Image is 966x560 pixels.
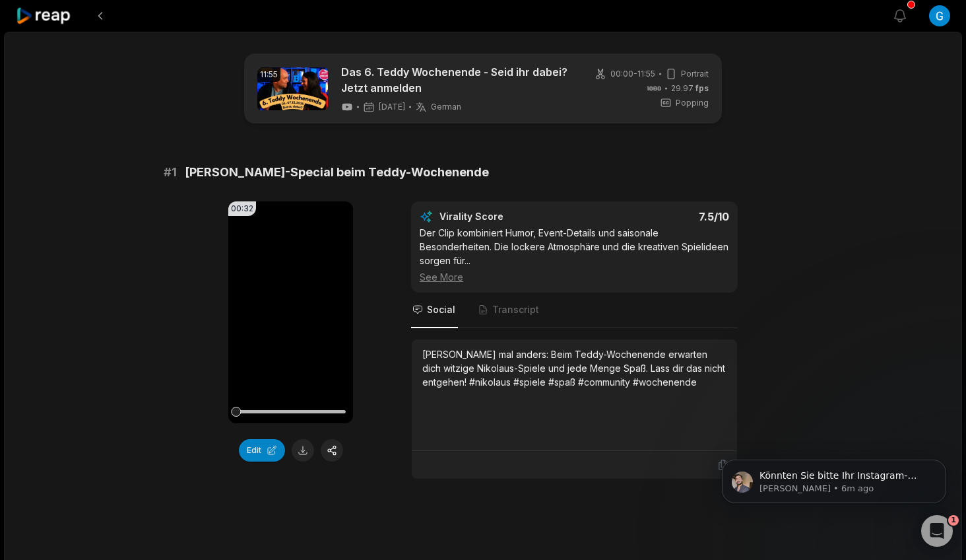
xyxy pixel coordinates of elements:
[610,68,655,80] span: 00:00 - 11:55
[695,83,709,93] span: fps
[379,102,405,112] span: [DATE]
[439,210,581,223] div: Virality Score
[420,226,729,284] div: Der Clip kombiniert Humor, Event-Details und saisonale Besonderheiten. Die lockere Atmosphäre und...
[588,210,730,223] div: 7.5 /10
[492,303,539,316] span: Transcript
[185,163,489,182] span: [PERSON_NAME]-Special beim Teddy-Wochenende
[341,64,569,96] a: Das 6. Teddy Wochenende - Seid ihr dabei? Jetzt anmelden
[671,83,709,94] span: 29.97
[164,163,177,182] span: # 1
[228,201,353,423] video: Your browser does not support mp4 format.
[702,432,966,524] iframe: Intercom notifications message
[676,97,709,109] span: Popping
[681,68,709,80] span: Portrait
[427,303,455,316] span: Social
[422,347,726,389] div: [PERSON_NAME] mal anders: Beim Teddy-Wochenende erwarten dich witzige Nikolaus-Spiele und jede Me...
[239,439,285,462] button: Edit
[431,102,461,112] span: German
[420,270,729,284] div: See More
[411,293,738,328] nav: Tabs
[948,515,959,526] span: 1
[921,515,953,547] iframe: Intercom live chat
